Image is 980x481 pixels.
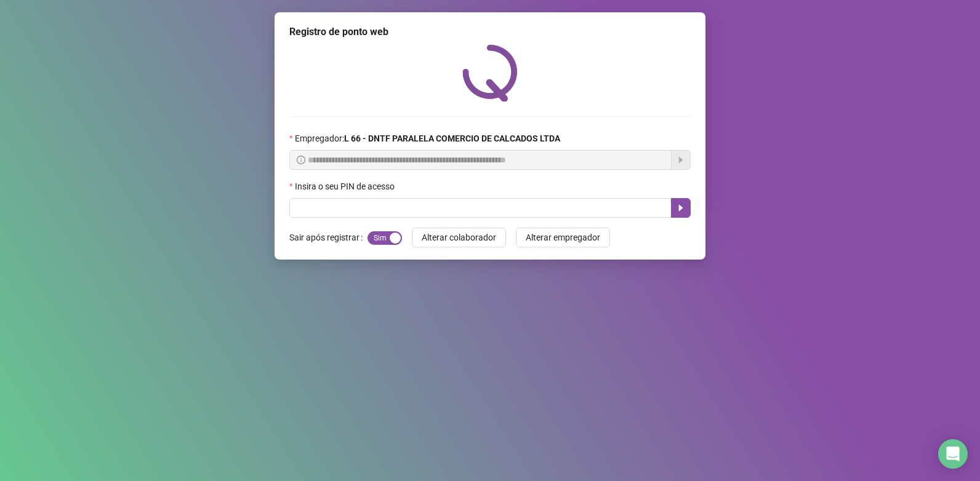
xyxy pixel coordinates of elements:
[295,132,560,145] span: Empregador :
[526,231,600,244] span: Alterar empregador
[676,203,686,213] span: caret-right
[516,228,610,247] button: Alterar empregador
[938,439,968,469] div: Open Intercom Messenger
[289,25,691,39] div: Registro de ponto web
[297,156,305,164] span: info-circle
[289,180,403,193] label: Insira o seu PIN de acesso
[344,133,560,143] strong: L 66 - DNTF PARALELA COMERCIO DE CALCADOS LTDA
[462,44,518,101] img: QRPoint
[422,231,496,244] span: Alterar colaborador
[412,228,506,247] button: Alterar colaborador
[289,228,367,247] label: Sair após registrar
